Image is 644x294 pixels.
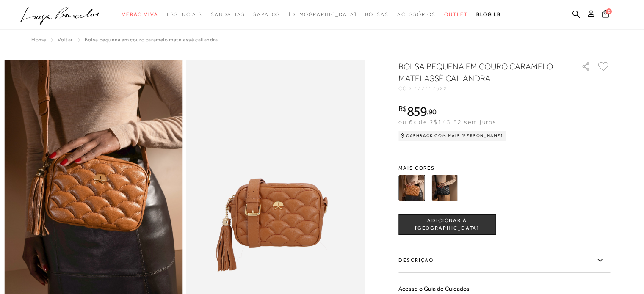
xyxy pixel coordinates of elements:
[398,86,568,91] div: CÓD:
[58,37,73,43] a: Voltar
[289,11,357,17] span: [DEMOGRAPHIC_DATA]
[365,11,389,17] span: Bolsas
[398,118,496,125] span: ou 6x de R$143,32 sem juros
[211,11,245,17] span: Sandálias
[122,11,158,17] span: Verão Viva
[167,7,202,22] a: noSubCategoriesText
[398,175,425,201] img: BOLSA PEQUENA EM COURO CARAMELO MATELASSÊ CALIANDRA
[253,11,280,17] span: Sapatos
[31,37,46,43] a: Home
[289,7,357,22] a: noSubCategoriesText
[122,7,158,22] a: noSubCategoriesText
[398,131,506,141] div: Cashback com Mais [PERSON_NAME]
[253,7,280,22] a: noSubCategoriesText
[398,214,496,235] button: ADICIONAR À [GEOGRAPHIC_DATA]
[427,108,437,115] i: ,
[600,9,611,21] button: 0
[211,7,245,22] a: noSubCategoriesText
[399,217,495,232] span: ADICIONAR À [GEOGRAPHIC_DATA]
[476,11,501,17] span: BLOG LB
[476,7,501,22] a: BLOG LB
[444,11,468,17] span: Outlet
[444,7,468,22] a: noSubCategoriesText
[398,105,407,113] i: R$
[606,8,612,14] span: 0
[428,107,437,116] span: 90
[85,37,218,43] span: BOLSA PEQUENA EM COURO CARAMELO MATELASSÊ CALIANDRA
[398,165,610,170] span: Mais cores
[398,285,470,292] a: Acesse o Guia de Cuidados
[365,7,389,22] a: noSubCategoriesText
[414,85,448,91] span: 777712622
[398,248,610,273] label: Descrição
[397,7,436,22] a: noSubCategoriesText
[167,11,202,17] span: Essenciais
[398,60,557,84] h1: BOLSA PEQUENA EM COURO CARAMELO MATELASSÊ CALIANDRA
[431,175,458,201] img: BOLSA PEQUENA EM COURO PRETO MATELASSÊ CALIANDRA
[407,104,427,119] span: 859
[397,11,436,17] span: Acessórios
